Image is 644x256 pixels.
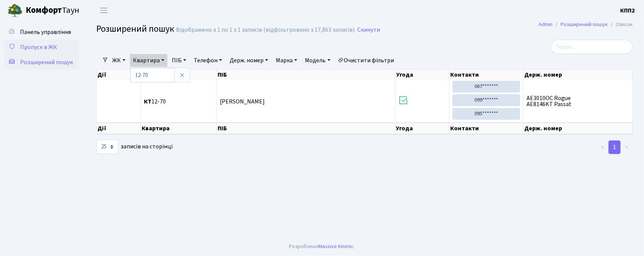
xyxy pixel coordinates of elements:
th: Угода [395,69,449,80]
span: Таун [26,4,79,17]
a: Розширений пошук [561,20,608,28]
span: АЕ3010ОС Rogue AE8146KT Passat [527,95,629,107]
th: ПІБ [217,123,395,134]
th: Угода [395,123,449,134]
th: Дії [97,123,141,134]
a: Панель управління [4,25,79,40]
th: Контакти [449,69,524,80]
a: Телефон [191,54,225,67]
span: Панель управління [20,28,71,36]
span: [PERSON_NAME] [220,97,265,106]
th: Держ. номер [524,123,633,134]
a: ПІБ [169,54,189,67]
span: 12-70 [144,99,214,105]
nav: breadcrumb [527,17,644,32]
span: Розширений пошук [20,58,73,66]
div: Розроблено . [289,242,355,251]
a: 1 [608,140,621,154]
span: Розширений пошук [96,22,174,35]
a: Пропуск в ЖК [4,40,79,55]
a: Квартира [130,54,167,67]
th: ПІБ [217,69,395,80]
a: КПП2 [620,6,635,15]
a: Очистити фільтри [335,54,397,67]
label: записів на сторінці [96,140,173,154]
b: КПП2 [620,6,635,15]
a: Admin [539,20,553,28]
span: Пропуск в ЖК [20,43,57,51]
div: Відображено з 1 по 1 з 1 записів (відфільтровано з 17,863 записів). [176,26,356,34]
th: Держ. номер [524,69,633,80]
a: Модель [302,54,333,67]
b: КТ [144,97,151,106]
a: Massive Kinetic [319,242,354,250]
b: Комфорт [26,4,62,16]
th: Дії [97,69,141,80]
input: Пошук... [551,40,633,54]
button: Переключити навігацію [94,4,113,17]
a: ЖК [109,54,128,67]
a: Скинути [357,26,380,34]
a: Держ. номер [227,54,271,67]
img: logo.png [8,3,23,18]
a: Марка [273,54,300,67]
select: записів на сторінці [96,140,118,154]
th: Контакти [449,123,524,134]
li: Список [608,20,633,29]
a: Розширений пошук [4,55,79,70]
th: Квартира [141,123,217,134]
